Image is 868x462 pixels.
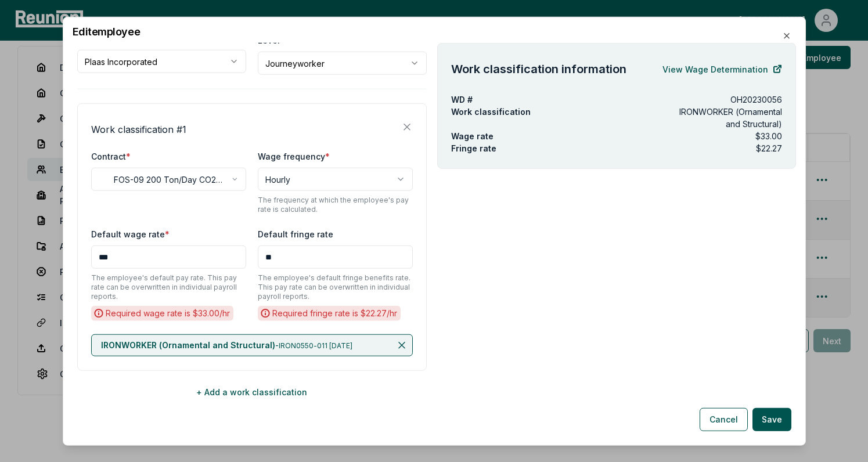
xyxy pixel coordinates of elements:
[101,340,352,351] p: -
[700,407,748,431] button: Cancel
[91,273,246,301] p: The employee's default pay rate. This pay rate can be overwritten in individual payroll reports.
[662,57,782,81] a: View Wage Determination
[258,273,413,301] p: The employee's default fringe benefits rate. This pay rate can be overwritten in individual payro...
[258,229,333,239] label: Default fringe rate
[667,106,781,130] p: IRONWORKER (Ornamental and Structural)
[755,130,782,142] p: $33.00
[101,340,275,350] span: IRONWORKER (Ornamental and Structural)
[752,407,791,431] button: Save
[756,142,782,154] p: $22.27
[91,151,131,161] label: Contract
[730,93,782,106] p: OH20230056
[279,341,352,350] span: IRON0550-011 [DATE]
[451,60,626,78] h4: Work classification information
[451,106,649,118] p: Work classification
[451,93,473,106] p: WD #
[258,196,413,214] p: The frequency at which the employee's pay rate is calculated.
[451,130,494,142] p: Wage rate
[91,122,186,136] h4: Work classification # 1
[73,27,796,37] h2: Edit employee
[91,229,170,239] label: Default wage rate
[451,142,496,154] p: Fringe rate
[258,151,330,161] label: Wage frequency
[77,380,427,403] button: + Add a work classification
[91,306,234,321] div: Required wage rate is $ 33.00 /hr
[258,306,401,321] div: Required fringe rate is $ 22.27 /hr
